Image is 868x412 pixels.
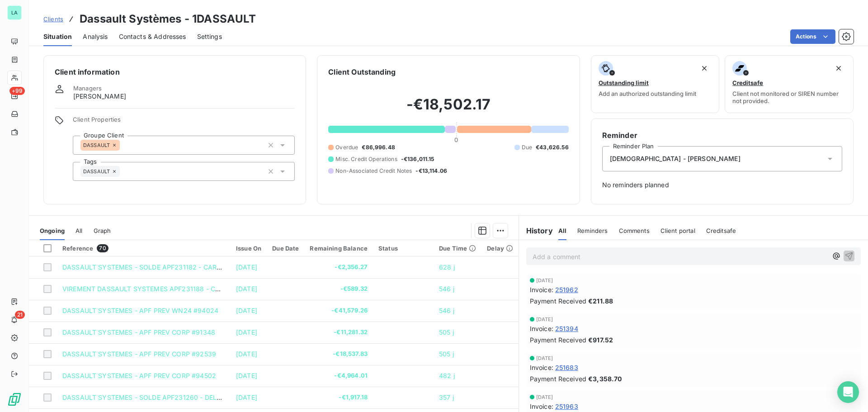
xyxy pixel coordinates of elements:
[555,402,578,411] span: 251963
[619,227,650,234] span: Comments
[439,372,455,379] span: 482 j
[588,296,613,306] span: €211.88
[439,245,476,252] div: Due Time
[454,136,458,143] span: 0
[43,14,63,24] a: Clients
[236,372,257,379] span: [DATE]
[439,328,454,336] span: 505 j
[197,32,222,41] span: Settings
[120,141,127,149] input: Add a tag
[236,263,257,271] span: [DATE]
[522,143,532,152] span: Due
[588,374,622,384] span: €3,358.70
[732,90,846,104] span: Client not monitored or SIREN number not provided.
[75,227,82,234] span: All
[732,79,763,86] span: Creditsafe
[310,284,368,294] span: -€589.32
[790,29,835,44] button: Actions
[83,32,108,41] span: Analysis
[610,154,741,163] span: [DEMOGRAPHIC_DATA] - [PERSON_NAME]
[7,5,22,20] div: LA
[236,350,257,358] span: [DATE]
[328,95,568,123] h2: -€18,502.17
[43,15,63,23] span: Clients
[378,245,428,252] div: Status
[487,245,513,252] div: Delay
[62,350,216,358] span: DASSAULT SYSTEMES - APF PREV CORP #92539
[83,142,110,148] span: DASSAULT
[599,79,649,86] span: Outstanding limit
[536,355,553,361] span: [DATE]
[236,393,257,401] span: [DATE]
[120,167,127,175] input: Add a tag
[530,374,586,384] span: Payment Received
[310,350,368,359] span: -€18,537.83
[55,66,295,77] h6: Client information
[530,363,553,372] span: Invoice :
[62,307,218,314] span: DASSAULT SYSTEMES - APF PREV WN24 #94024
[15,311,25,319] span: 21
[119,32,186,41] span: Contacts & Addresses
[62,263,259,271] span: DASSAULT SYSTEMES - SOLDE APF231182 - CAREERS #93072
[530,402,553,411] span: Invoice :
[83,169,110,174] span: DASSAULT
[310,328,368,337] span: -€11,281.32
[439,263,455,271] span: 628 j
[272,245,299,252] div: Due Date
[439,393,454,401] span: 357 j
[62,372,216,379] span: DASSAULT SYSTEMES - APF PREV CORP #94502
[97,244,108,252] span: 70
[310,393,368,402] span: -€1,917.18
[80,11,256,27] h3: Dassault Systèmes - 1DASSAULT
[236,328,257,336] span: [DATE]
[9,87,25,95] span: +99
[310,245,368,252] div: Remaining Balance
[536,143,569,152] span: €43,626.56
[602,180,842,189] span: No reminders planned
[725,55,854,113] button: CreditsafeClient not monitored or SIREN number not provided.
[7,392,22,407] img: Logo LeanPay
[73,92,126,101] span: [PERSON_NAME]
[439,350,454,358] span: 505 j
[577,227,608,234] span: Reminders
[602,130,842,141] h6: Reminder
[536,317,553,322] span: [DATE]
[43,32,72,41] span: Situation
[706,227,736,234] span: Creditsafe
[530,285,553,294] span: Invoice :
[62,244,225,252] div: Reference
[310,306,368,315] span: -€41,579.26
[362,143,395,152] span: €86,996.48
[335,167,412,175] span: Non-Associated Credit Notes
[536,278,553,283] span: [DATE]
[62,285,265,293] span: VIREMENT DASSAULT SYSTEMES APF231188 - CAREERS #92138
[837,381,859,403] div: Open Intercom Messenger
[236,285,257,293] span: [DATE]
[236,245,261,252] div: Issue On
[401,155,434,163] span: -€136,011.15
[335,155,397,163] span: Misc. Credit Operations
[62,393,256,401] span: DASSAULT SYSTEMES - SOLDE APF231260 - DELMIA #94322
[591,55,720,113] button: Outstanding limitAdd an authorized outstanding limit
[73,85,102,92] span: Managers
[73,116,295,128] span: Client Properties
[660,227,695,234] span: Client portal
[530,335,586,345] span: Payment Received
[310,263,368,272] span: -€2,356.27
[439,285,454,293] span: 546 j
[40,227,65,234] span: Ongoing
[555,324,578,333] span: 251394
[588,335,613,345] span: €917.52
[439,307,454,314] span: 546 j
[599,90,696,97] span: Add an authorized outstanding limit
[328,66,396,77] h6: Client Outstanding
[415,167,447,175] span: -€13,114.06
[335,143,358,152] span: Overdue
[555,363,578,372] span: 251683
[310,371,368,380] span: -€4,964.01
[62,328,215,336] span: DASSAULT SYSTEMES - APF PREV CORP #91348
[94,227,111,234] span: Graph
[558,227,566,234] span: All
[536,394,553,400] span: [DATE]
[530,324,553,333] span: Invoice :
